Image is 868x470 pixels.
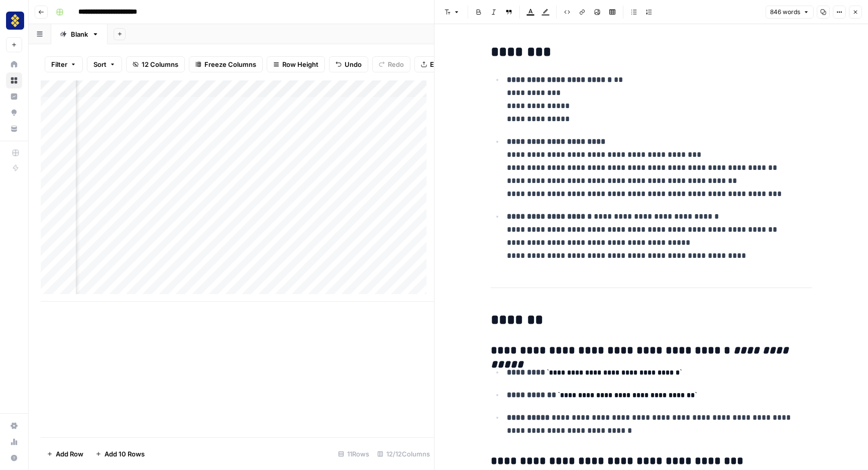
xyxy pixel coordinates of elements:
[56,449,83,459] span: Add Row
[6,105,22,121] a: Opportunities
[6,56,22,72] a: Home
[414,56,472,72] button: Export CSV
[6,434,22,450] a: Usage
[373,446,434,462] div: 12/12 Columns
[93,59,106,69] span: Sort
[6,88,22,105] a: Insights
[6,8,22,33] button: Workspace: Setapp
[388,59,404,69] span: Redo
[6,121,22,137] a: Your Data
[329,56,368,72] button: Undo
[766,6,814,19] button: 846 words
[45,56,83,72] button: Filter
[126,56,185,72] button: 12 Columns
[104,449,145,459] span: Add 10 Rows
[189,56,263,72] button: Freeze Columns
[51,24,107,44] a: Blank
[267,56,325,72] button: Row Height
[6,450,22,466] button: Help + Support
[51,59,67,69] span: Filter
[372,56,410,72] button: Redo
[345,59,362,69] span: Undo
[6,72,22,88] a: Browse
[71,29,88,39] div: Blank
[334,446,373,462] div: 11 Rows
[770,8,800,17] span: 846 words
[6,418,22,434] a: Settings
[204,59,256,69] span: Freeze Columns
[41,446,89,462] button: Add Row
[142,59,178,69] span: 12 Columns
[282,59,318,69] span: Row Height
[87,56,122,72] button: Sort
[6,12,24,30] img: Setapp Logo
[89,446,151,462] button: Add 10 Rows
